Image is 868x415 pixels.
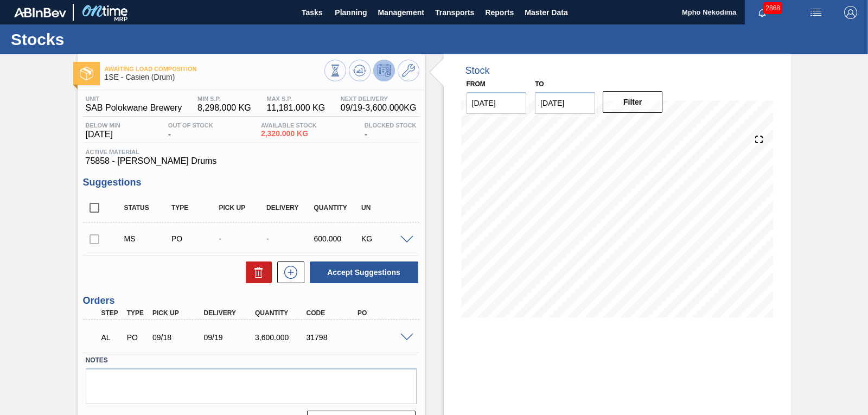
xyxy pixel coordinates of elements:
[485,6,514,19] span: Reports
[165,122,216,139] div: -
[169,234,221,243] div: Purchase order
[362,122,419,139] div: -
[359,204,411,212] div: UN
[359,234,411,243] div: KG
[124,333,150,342] div: Purchase order
[216,234,269,243] div: -
[304,309,360,317] div: Code
[86,103,182,113] span: SAB Polokwane Brewery
[14,8,66,17] img: TNhmsLtSVTkK8tSr43FrP2fwEKptu5GPRR3wAAAABJRU5ErkJggg==
[310,261,418,283] button: Accept Suggestions
[311,234,363,243] div: 600.000
[535,80,544,88] label: to
[169,204,221,212] div: Type
[378,6,424,19] span: Management
[398,60,419,81] button: Go to Master Data / General
[341,95,417,102] span: Next Delivery
[11,33,203,46] h1: Stocks
[86,156,417,166] span: 75858 - [PERSON_NAME] Drums
[261,130,317,138] span: 2,320.000 KG
[272,261,304,283] div: New suggestion
[105,73,324,81] span: 1SE - Casien (Drum)
[349,60,371,81] button: Update Chart
[150,309,206,317] div: Pick up
[201,333,258,342] div: 09/19/2025
[252,333,309,342] div: 3,600.000
[745,5,780,20] button: Notifications
[763,2,782,14] span: 2868
[252,309,309,317] div: Quantity
[264,234,316,243] div: -
[844,6,857,19] img: Logout
[240,261,272,283] div: Delete Suggestions
[264,204,316,212] div: Delivery
[83,295,419,307] h3: Orders
[603,91,663,113] button: Filter
[535,92,595,114] input: mm/dd/yyyy
[266,95,325,102] span: MAX S.P.
[99,325,125,349] div: Awaiting Load Composition
[335,6,367,19] span: Planning
[435,6,474,19] span: Transports
[355,309,411,317] div: PO
[197,103,251,113] span: 8,298.000 KG
[168,122,213,129] span: Out Of Stock
[304,333,360,342] div: 31798
[86,149,417,155] span: Active Material
[465,65,490,76] div: Stock
[122,234,174,243] div: Manual Suggestion
[80,67,93,80] img: Ícone
[197,95,251,102] span: MIN S.P.
[304,260,419,284] div: Accept Suggestions
[101,333,122,342] p: AL
[467,92,527,114] input: mm/dd/yyyy
[86,130,120,139] span: [DATE]
[365,122,417,129] span: Blocked Stock
[261,122,317,129] span: Available Stock
[467,80,486,88] label: From
[99,309,125,317] div: Step
[122,204,174,212] div: Status
[124,309,150,317] div: Type
[83,177,419,188] h3: Suggestions
[86,122,120,129] span: Below Min
[216,204,269,212] div: Pick up
[86,95,182,102] span: Unit
[150,333,206,342] div: 09/18/2025
[105,66,324,72] span: Awaiting Load Composition
[201,309,258,317] div: Delivery
[324,60,346,81] button: Stocks Overview
[341,103,417,113] span: 09/19 - 3,600.000 KG
[809,6,822,19] img: userActions
[525,6,567,19] span: Master Data
[86,353,417,368] label: Notes
[266,103,325,113] span: 11,181.000 KG
[373,60,395,81] button: Deprogram Stock
[300,6,324,19] span: Tasks
[311,204,363,212] div: Quantity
